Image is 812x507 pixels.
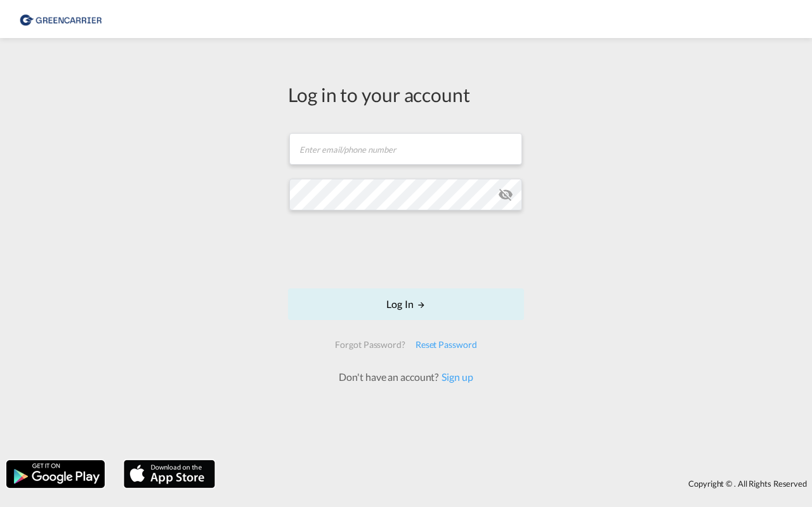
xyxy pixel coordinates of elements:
[5,459,106,489] img: google.png
[310,226,502,276] iframe: reCAPTCHA
[288,288,524,320] button: LOGIN
[288,81,524,108] div: Log in to your account
[438,371,473,383] a: Sign up
[330,333,410,356] div: Forgot Password?
[289,133,522,165] input: Enter email/phone number
[19,5,105,34] img: 1378a7308afe11ef83610d9e779c6b34.png
[410,333,482,356] div: Reset Password
[122,459,216,489] img: apple.png
[498,187,513,202] md-icon: icon-eye-off
[221,473,812,494] div: Copyright © . All Rights Reserved
[325,370,487,384] div: Don't have an account?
